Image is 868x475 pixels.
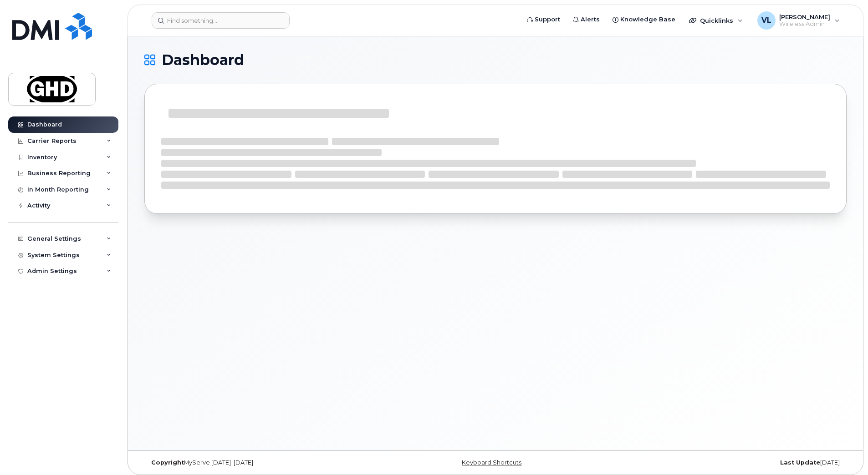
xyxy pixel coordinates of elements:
[462,459,521,466] a: Keyboard Shortcuts
[613,459,847,466] div: [DATE]
[162,53,244,67] span: Dashboard
[151,459,184,466] strong: Copyright
[144,459,378,466] div: MyServe [DATE]–[DATE]
[780,459,820,466] strong: Last Update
